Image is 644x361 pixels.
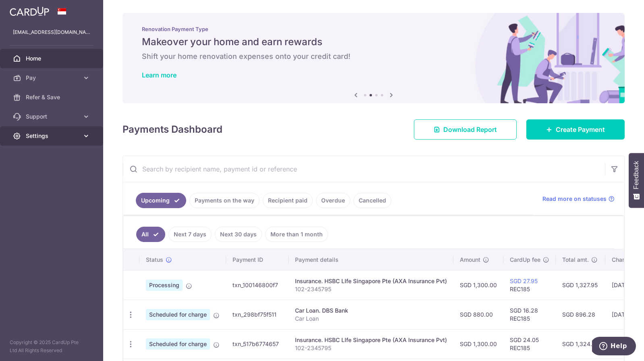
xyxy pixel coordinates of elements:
td: SGD 16.28 REC185 [503,300,556,329]
td: SGD 896.28 [556,300,605,329]
td: SGD 1,327.95 [556,270,605,300]
a: Learn more [142,71,177,79]
td: REC185 [503,270,556,300]
span: Support [26,113,79,121]
span: Amount [460,256,480,264]
a: Read more on statuses [542,195,615,203]
a: Download Report [414,119,517,140]
div: Insurance. HSBC LIfe Singapore Pte (AXA Insurance Pvt) [295,336,447,344]
span: Pay [26,74,79,82]
span: Settings [26,132,79,140]
button: Feedback - Show survey [629,153,644,208]
p: 102-2345795 [295,285,447,293]
th: Payment ID [226,249,289,270]
span: CardUp fee [510,256,540,264]
td: txn_517b6774657 [226,329,289,359]
span: Feedback [633,161,640,189]
p: 102-2345795 [295,344,447,352]
h5: Makeover your home and earn rewards [142,35,605,48]
a: Create Payment [526,119,625,140]
a: Upcoming [136,193,186,208]
a: Cancelled [353,193,391,208]
span: Total amt. [562,256,589,264]
img: CardUp [10,6,49,16]
span: Download Report [443,125,497,134]
span: Scheduled for charge [146,309,210,320]
p: Renovation Payment Type [142,26,605,32]
a: Overdue [316,193,350,208]
td: txn_100146800f7 [226,270,289,300]
div: Car Loan. DBS Bank [295,307,447,315]
td: SGD 1,300.00 [453,329,503,359]
td: SGD 24.05 REC185 [503,329,556,359]
a: Next 30 days [215,227,262,242]
td: txn_298bf75f511 [226,300,289,329]
th: Payment details [289,249,453,270]
a: SGD 27.95 [510,278,538,284]
img: Renovation banner [123,13,625,103]
a: Payments on the way [189,193,260,208]
div: Insurance. HSBC LIfe Singapore Pte (AXA Insurance Pvt) [295,277,447,285]
iframe: Opens a widget where you can find more information [592,337,636,357]
span: Read more on statuses [542,195,607,203]
td: SGD 1,300.00 [453,270,503,300]
td: SGD 1,324.05 [556,329,605,359]
h4: Payments Dashboard [123,122,222,137]
a: Recipient paid [263,193,313,208]
a: All [136,227,165,242]
span: Status [146,256,163,264]
span: Processing [146,280,183,291]
a: Next 7 days [168,227,212,242]
p: [EMAIL_ADDRESS][DOMAIN_NAME] [13,28,90,36]
a: More than 1 month [265,227,328,242]
input: Search by recipient name, payment id or reference [123,156,605,182]
h6: Shift your home renovation expenses onto your credit card! [142,52,605,61]
span: Refer & Save [26,93,79,101]
span: Create Payment [556,125,605,134]
td: SGD 880.00 [453,300,503,329]
span: Scheduled for charge [146,338,210,350]
p: Car Loan [295,315,447,323]
span: Home [26,54,79,63]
